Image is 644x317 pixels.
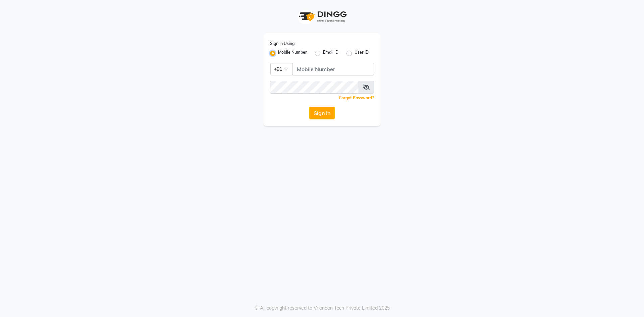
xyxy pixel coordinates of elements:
input: Username [292,63,374,75]
label: Sign In Using: [270,41,296,47]
button: Sign In [309,107,335,119]
label: Mobile Number [278,49,307,57]
label: Email ID [323,49,338,57]
a: Forgot Password? [339,95,374,100]
input: Username [270,81,359,94]
img: logo1.svg [295,7,349,27]
label: User ID [355,49,369,57]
